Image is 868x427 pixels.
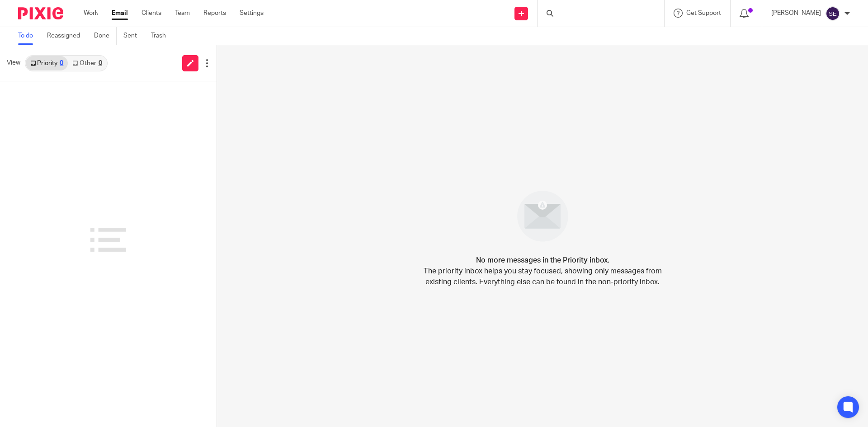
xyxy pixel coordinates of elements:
[511,185,574,248] img: image
[423,266,662,287] p: The priority inbox helps you stay focused, showing only messages from existing clients. Everythin...
[826,6,840,21] img: svg%3E
[94,27,117,45] a: Done
[240,9,264,18] a: Settings
[142,9,161,18] a: Clients
[476,255,609,266] h4: No more messages in the Priority inbox.
[151,27,173,45] a: Trash
[18,27,40,45] a: To do
[18,7,63,19] img: Pixie
[771,9,821,18] p: [PERSON_NAME]
[68,56,106,70] a: Other0
[7,58,20,68] span: View
[47,27,87,45] a: Reassigned
[686,10,721,16] span: Get Support
[60,60,63,66] div: 0
[99,60,102,66] div: 0
[112,9,128,18] a: Email
[203,9,226,18] a: Reports
[26,56,68,70] a: Priority0
[123,27,144,45] a: Sent
[84,9,98,18] a: Work
[175,9,190,18] a: Team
